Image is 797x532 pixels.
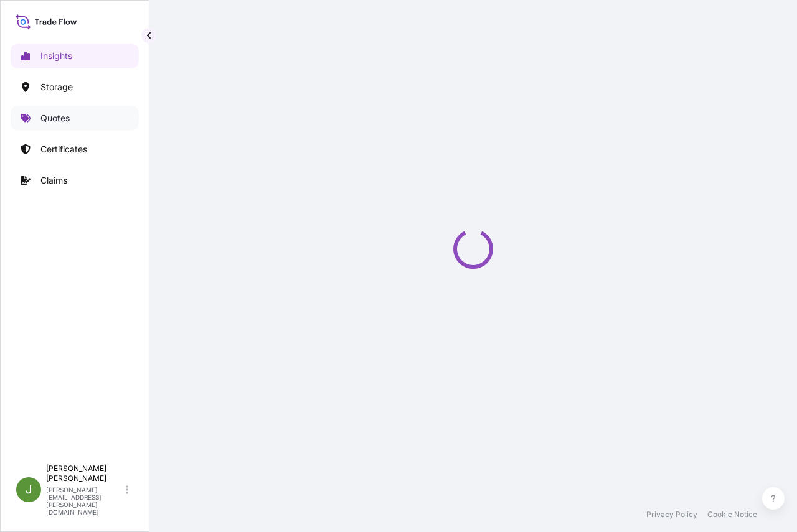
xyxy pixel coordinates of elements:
[11,75,139,100] a: Storage
[646,510,697,520] a: Privacy Policy
[26,483,32,496] span: J
[11,106,139,131] a: Quotes
[707,510,757,520] a: Cookie Notice
[40,174,67,187] p: Claims
[40,81,73,93] p: Storage
[11,168,139,193] a: Claims
[46,486,123,516] p: [PERSON_NAME][EMAIL_ADDRESS][PERSON_NAME][DOMAIN_NAME]
[11,44,139,68] a: Insights
[40,50,72,62] p: Insights
[11,137,139,162] a: Certificates
[40,143,87,156] p: Certificates
[46,464,123,483] p: [PERSON_NAME] [PERSON_NAME]
[40,112,70,124] p: Quotes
